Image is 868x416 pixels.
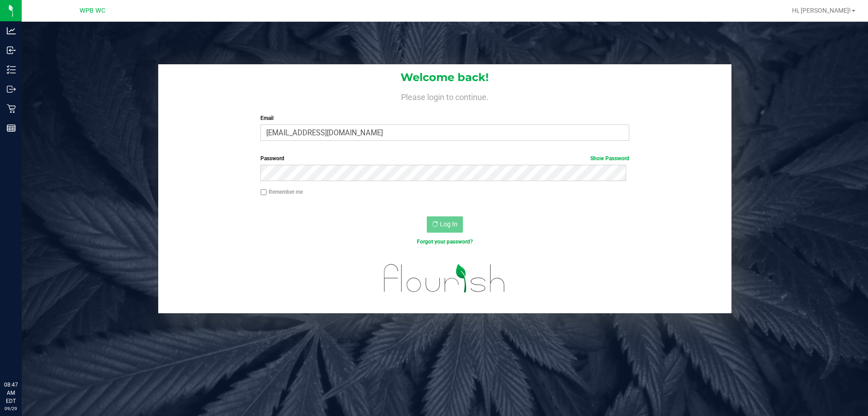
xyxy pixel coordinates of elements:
[158,91,731,101] h4: Please login to continue.
[7,65,16,74] inline-svg: Inventory
[373,255,516,301] img: flourish_logo.svg
[260,114,629,122] label: Email
[417,239,473,245] a: Forgot your password?
[7,85,16,94] inline-svg: Outbound
[7,104,16,113] inline-svg: Retail
[427,216,463,233] button: Log In
[80,7,105,14] span: WPB WC
[158,72,731,83] h1: Welcome back!
[4,381,18,405] p: 08:47 AM EDT
[4,405,18,412] p: 09/29
[7,124,16,133] inline-svg: Reports
[260,189,267,196] input: Remember me
[260,155,284,162] span: Password
[7,26,16,35] inline-svg: Analytics
[440,220,458,228] span: Log In
[260,188,303,196] label: Remember me
[792,7,851,14] span: Hi, [PERSON_NAME]!
[590,155,629,162] a: Show Password
[7,46,16,55] inline-svg: Inbound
